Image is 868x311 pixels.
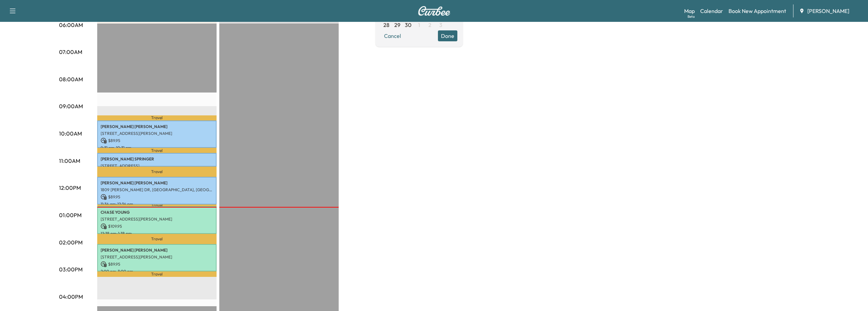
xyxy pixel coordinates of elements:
p: 09:00AM [59,102,83,110]
span: 30 [405,21,411,29]
div: Beta [688,14,695,19]
p: 04:00PM [59,293,83,301]
p: 10:00AM [59,129,82,138]
p: Travel [97,204,217,206]
p: Travel [97,271,217,277]
span: 2 [428,21,431,29]
button: Done [438,30,457,41]
p: $ 89.95 [101,138,213,144]
p: 11:34 am - 12:34 pm [101,201,213,207]
span: 29 [394,21,400,29]
span: 3 [439,21,442,29]
p: $ 89.95 [101,261,213,267]
span: 28 [383,21,389,29]
p: 02:00PM [59,238,83,246]
p: [STREET_ADDRESS][PERSON_NAME] [101,254,213,260]
p: [PERSON_NAME] [PERSON_NAME] [101,124,213,129]
p: 08:00AM [59,75,83,83]
p: 06:00AM [59,21,83,29]
button: Cancel [381,30,404,41]
p: Travel [97,148,217,153]
p: 07:00AM [59,48,82,56]
p: 01:00PM [59,211,82,219]
p: $ 89.95 [101,194,213,200]
p: Travel [97,167,217,177]
p: 12:00PM [59,184,81,192]
p: $ 109.95 [101,223,213,229]
a: Book New Appointment [729,7,786,15]
a: Calendar [700,7,723,15]
p: 11:00AM [59,157,80,165]
p: 2:00 pm - 3:00 pm [101,269,213,274]
p: [PERSON_NAME] SPRINGER [101,156,213,162]
img: Curbee Logo [418,6,451,16]
p: 1809 [PERSON_NAME] DR, [GEOGRAPHIC_DATA], [GEOGRAPHIC_DATA], [GEOGRAPHIC_DATA] [101,187,213,193]
p: [STREET_ADDRESS][PERSON_NAME] [101,216,213,222]
p: [PERSON_NAME] [PERSON_NAME] [101,248,213,253]
p: 12:38 pm - 1:38 pm [101,231,213,236]
p: Travel [97,234,217,244]
a: MapBeta [684,7,695,15]
p: [PERSON_NAME] [PERSON_NAME] [101,180,213,186]
p: CHASE YOUNG [101,210,213,215]
span: [PERSON_NAME] [807,7,849,15]
p: [STREET_ADDRESS][PERSON_NAME] [101,131,213,136]
span: 1 [418,21,420,29]
p: [STREET_ADDRESS] [101,163,213,169]
p: 03:00PM [59,265,83,273]
p: Travel [97,115,217,121]
p: 9:31 am - 10:31 am [101,145,213,151]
